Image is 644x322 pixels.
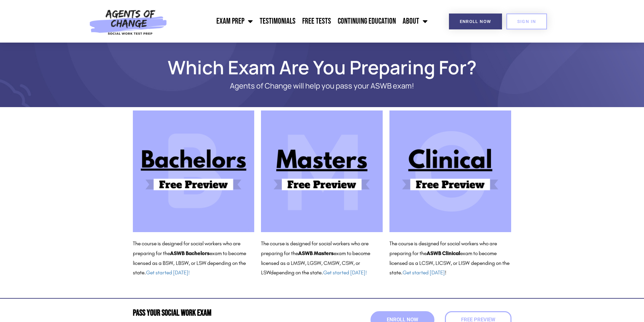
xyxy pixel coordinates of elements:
p: The course is designed for social workers who are preparing for the exam to become licensed as a ... [261,239,383,278]
b: ASWB Bachelors [170,250,210,256]
span: . ! [401,269,446,276]
b: ASWB Clinical [427,250,460,256]
a: Exam Prep [213,13,256,30]
span: Enroll Now [460,19,491,24]
h1: Which Exam Are You Preparing For? [129,59,515,75]
b: ASWB Masters [298,250,334,256]
a: Enroll Now [449,14,502,29]
p: Agents of Change will help you pass your ASWB exam! [157,82,488,90]
a: Continuing Education [334,13,399,30]
p: The course is designed for social workers who are preparing for the exam to become licensed as a ... [133,239,255,278]
a: Get started [DATE]! [146,269,190,276]
span: depending on the state. [270,269,367,276]
a: Free Tests [299,13,334,30]
nav: Menu [171,13,431,30]
a: About [399,13,431,30]
span: SIGN IN [517,19,536,24]
a: Testimonials [256,13,299,30]
a: Get started [DATE] [403,269,445,276]
a: SIGN IN [506,14,547,29]
h2: Pass Your Social Work Exam [133,309,319,317]
p: The course is designed for social workers who are preparing for the exam to become licensed as a ... [389,239,511,278]
a: Get started [DATE]! [323,269,367,276]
